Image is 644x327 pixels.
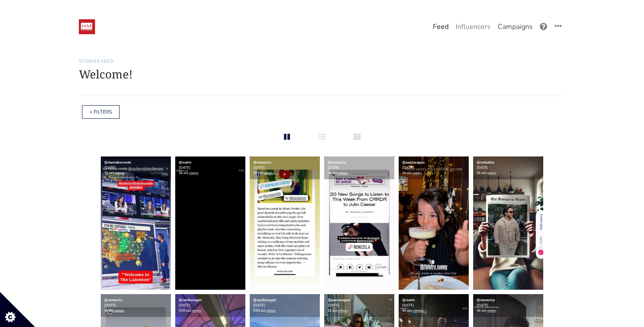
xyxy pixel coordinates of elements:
[89,109,112,115] a: + FILTERS
[338,171,347,175] a: views
[104,160,131,165] a: @damiabonmati
[477,160,494,165] a: @mrbatlle
[79,19,95,34] img: 19:52:48_1547236368
[402,160,425,165] a: @paolacappa
[264,171,273,175] a: views
[429,18,452,36] a: Feed
[324,294,394,317] div: [DATE] 2k est.
[101,294,171,317] div: [DATE] 4k est.
[338,308,347,313] a: views
[79,68,565,81] h1: Welcome!
[328,298,350,302] a: @paolacappa
[328,160,346,165] a: @remezcla
[192,308,201,313] a: views
[250,156,320,179] div: [DATE] 4k est.
[266,308,276,313] a: views
[104,298,122,302] a: @remezcla
[175,156,245,179] div: [DATE] 4k est.
[487,171,496,175] a: views
[452,18,494,36] a: Influencers
[115,171,124,175] a: views
[189,171,198,175] a: views
[179,298,202,302] a: @cecibossgirl
[413,171,422,175] a: views
[79,59,565,64] h6: Stories Feed
[473,156,543,179] div: [DATE] 5k est.
[494,18,536,36] a: Campaigns
[253,160,271,165] a: @remezcla
[250,294,320,317] div: [DATE] 938 est.
[413,308,422,313] a: views
[175,294,245,317] div: [DATE] 938 est.
[487,308,496,313] a: views
[179,160,191,165] a: @isairis
[324,156,394,179] div: [DATE] 4k est.
[101,156,171,179] div: [DATE] 3k est.
[473,294,543,317] div: [DATE] 4k est.
[399,294,469,317] div: [DATE] 4k est.
[115,308,124,313] a: views
[253,298,276,302] a: @cecibossgirl
[399,156,469,179] div: [DATE] 2k est.
[402,298,415,302] a: @isairis
[477,298,495,302] a: @remezcla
